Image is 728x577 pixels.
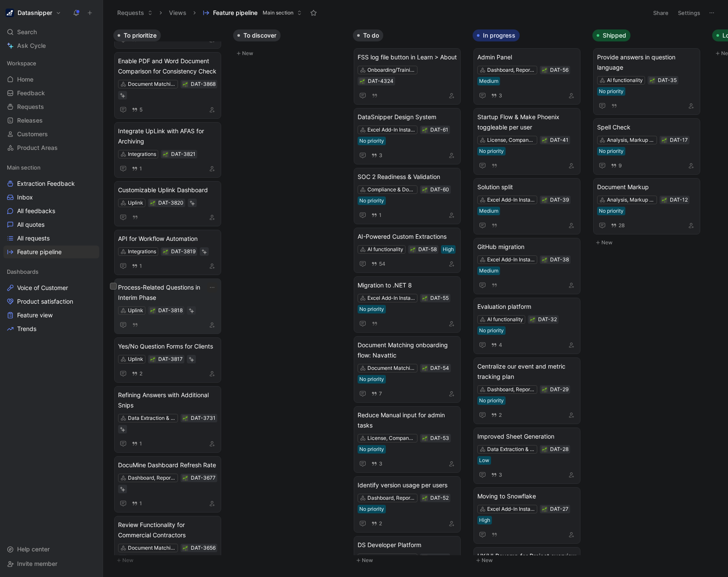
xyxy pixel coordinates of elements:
div: Main section [3,161,99,174]
a: All requests [3,232,99,245]
button: 🌱 [542,446,547,452]
a: Feedback [3,87,99,100]
div: DAT-12 [670,196,688,204]
span: Customizable Uplink Dashboard [118,185,217,195]
div: No priority [359,196,384,205]
span: SOC 2 Readiness & Validation [358,172,457,182]
img: 🌱 [662,198,667,203]
div: No priority [599,147,624,155]
span: Search [17,27,37,37]
button: 3 [370,459,384,469]
a: Extraction Feedback [3,177,99,190]
div: DAT-41 [550,136,568,144]
img: 🌱 [422,296,427,301]
div: 🌱 [163,249,169,255]
button: 🌱 [163,151,169,157]
div: DAT-3821 [171,150,195,158]
div: DAT-28 [550,445,568,454]
span: 9 [619,163,622,168]
div: DAT-56 [550,66,568,74]
span: Migration to .NET 8 [358,280,457,290]
div: 🌱 [542,67,547,73]
a: FSS log file button in Learn > AboutOnboarding/Training/Support [354,48,461,105]
button: To prioritize [113,29,161,41]
span: Product satisfaction [17,297,73,306]
div: No priority [599,87,624,96]
img: 🌱 [183,416,188,421]
button: 28 [609,221,627,230]
span: 2 [499,413,502,418]
button: 3 [489,470,504,480]
button: 🌱 [422,295,428,301]
button: 🌱 [150,308,156,313]
div: Analysis, Markup & Review [607,196,655,204]
span: Voice of Customer [17,284,68,292]
span: Customers [17,130,48,138]
button: 1 [370,211,383,220]
a: Integrate UpLink with AFAS for ArchivingIntegrations1 [114,122,221,178]
button: 🌱 [661,137,667,143]
span: Ask Cycle [17,41,46,51]
div: No priority [359,375,384,384]
img: 🌱 [150,308,155,313]
span: Yes/No Question Forms for Clients [118,341,217,351]
div: License, Company & User Management [367,434,415,442]
button: 🌱 [542,137,547,143]
div: 🌱 [542,257,547,263]
button: 🌱 [661,197,667,203]
span: Evaluation platform [477,302,577,312]
span: Feature view [17,311,53,319]
img: 🌱 [183,82,188,87]
span: GitHub migration [477,242,577,252]
span: Reduce Manual input for admin tasks [358,410,457,431]
span: Shipped [603,31,626,40]
img: 🌱 [542,198,547,203]
div: DAT-58 [418,245,437,254]
a: Customizable Uplink DashboardUplink [114,181,221,226]
a: Migration to .NET 8Excel Add-In InstallerNo priority [354,276,461,333]
div: Document Matching & Comparison [128,80,176,88]
span: Identify version usage per users [358,480,457,490]
span: To discover [243,31,276,40]
span: AI-Powered Custom Extractions [358,231,457,242]
button: In progress [473,29,520,41]
button: 1 [130,439,144,448]
div: 🌱 [150,200,156,206]
span: Integrate UpLink with AFAS for Archiving [118,126,217,146]
img: 🌱 [422,366,427,371]
span: Feedback [17,89,45,97]
button: New [592,237,705,248]
div: 🌱 [530,316,536,322]
div: DAT-3818 [158,306,183,315]
span: DocuMine Dashboard Refresh Rate [118,460,217,470]
div: Dashboard, Reporting & Governance [487,385,535,394]
div: DAT-54 [430,364,449,372]
span: Workspace [7,59,36,67]
div: 🌱 [422,127,428,133]
div: 🌱 [410,246,416,252]
span: Main section [263,9,293,17]
div: Low [479,456,489,465]
div: 🌱 [182,475,188,481]
div: DAT-4324 [368,77,394,85]
span: Releases [17,116,43,125]
a: Startup Flow & Make Phoenix toggleable per userLicense, Company & User ManagementNo priority [473,108,580,175]
span: 3 [379,153,382,158]
div: Compliance & Document Lifecycle [367,185,415,194]
div: 🌱 [649,77,655,83]
div: DashboardsVoice of CustomerProduct satisfactionFeature viewTrends [3,265,99,335]
div: Dashboard, Reporting & Governance [367,494,415,502]
div: DAT-3868 [191,80,216,88]
button: 🌱 [150,356,156,362]
span: Improved Sheet Generation [477,431,577,442]
span: Main section [7,163,41,172]
a: GitHub migrationExcel Add-In InstallerMedium [473,238,580,294]
a: All quotes [3,218,99,231]
a: Voice of Customer [3,281,99,294]
div: DAT-55 [430,294,449,302]
div: DAT-32 [538,315,557,324]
